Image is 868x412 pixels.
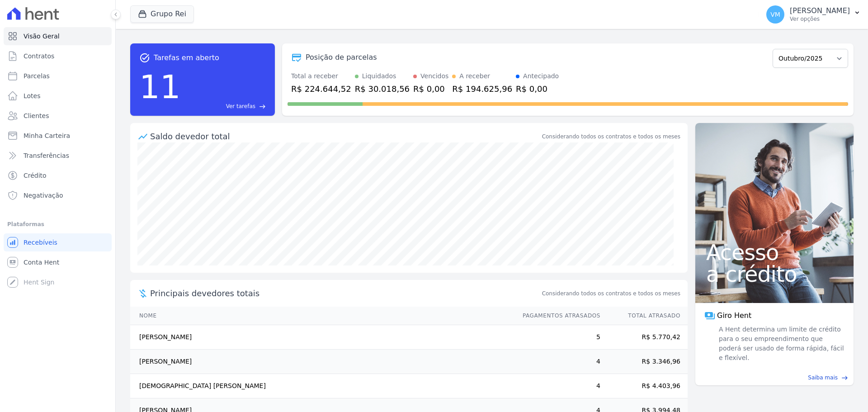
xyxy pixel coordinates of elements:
[514,325,601,350] td: 5
[7,219,108,230] div: Plataformas
[355,83,410,95] div: R$ 30.018,56
[459,71,490,81] div: A receber
[413,83,448,95] div: R$ 0,00
[139,52,150,63] span: task_alt
[701,374,848,382] a: Saiba mais east
[291,83,351,95] div: R$ 224.644,52
[130,350,514,374] td: [PERSON_NAME]
[452,83,512,95] div: R$ 194.625,96
[24,32,60,41] span: Visão Geral
[24,52,54,61] span: Contratos
[523,71,559,81] div: Antecipado
[514,350,601,374] td: 4
[4,186,112,204] a: Negativação
[24,111,49,120] span: Clientes
[24,151,69,160] span: Transferências
[808,374,838,382] span: Saiba mais
[770,11,780,18] span: VM
[306,52,377,63] div: Posição de parcelas
[150,287,540,299] span: Principais devedores totais
[717,325,844,363] span: A Hent determina um limite de crédito para o seu empreendimento que poderá ser usado de forma ráp...
[717,310,751,321] span: Giro Hent
[291,71,351,81] div: Total a receber
[24,238,57,247] span: Recebíveis
[362,71,396,81] div: Liquidados
[24,171,47,180] span: Crédito
[4,147,112,165] a: Transferências
[24,71,50,81] span: Parcelas
[4,87,112,105] a: Lotes
[4,233,112,251] a: Recebíveis
[516,83,559,95] div: R$ 0,00
[4,67,112,85] a: Parcelas
[130,5,194,23] button: Grupo Rei
[139,63,181,110] div: 11
[24,131,70,140] span: Minha Carteira
[514,307,601,325] th: Pagamentos Atrasados
[4,107,112,125] a: Clientes
[542,289,680,298] span: Considerando todos os contratos e todos os meses
[130,307,514,325] th: Nome
[24,258,59,267] span: Conta Hent
[150,130,540,142] div: Saldo devedor total
[601,325,688,350] td: R$ 5.770,42
[130,325,514,350] td: [PERSON_NAME]
[4,47,112,65] a: Contratos
[24,91,41,100] span: Lotes
[259,103,266,110] span: east
[601,350,688,374] td: R$ 3.346,96
[184,102,266,110] a: Ver tarefas east
[420,71,448,81] div: Vencidos
[841,374,848,381] span: east
[706,242,843,263] span: Acesso
[226,102,255,110] span: Ver tarefas
[154,52,219,63] span: Tarefas em aberto
[4,253,112,271] a: Conta Hent
[542,133,680,141] div: Considerando todos os contratos e todos os meses
[759,2,868,27] button: VM [PERSON_NAME] Ver opções
[790,15,850,23] p: Ver opções
[790,6,850,15] p: [PERSON_NAME]
[130,374,514,398] td: [DEMOGRAPHIC_DATA] [PERSON_NAME]
[24,191,63,200] span: Negativação
[4,127,112,145] a: Minha Carteira
[706,263,843,285] span: a crédito
[601,307,688,325] th: Total Atrasado
[4,27,112,45] a: Visão Geral
[514,374,601,398] td: 4
[4,166,112,185] a: Crédito
[601,374,688,398] td: R$ 4.403,96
